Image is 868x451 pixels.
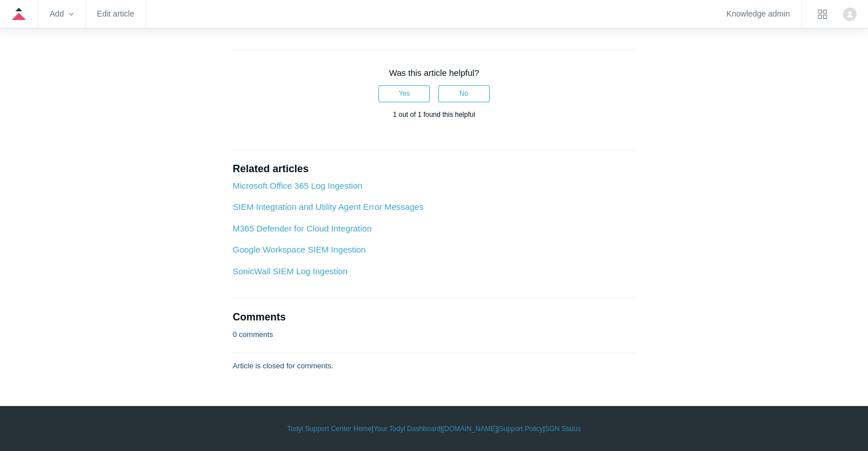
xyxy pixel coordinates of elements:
[233,161,636,177] h2: Related articles
[233,329,273,340] p: 0 comments
[233,202,423,212] a: SIEM Integration and Utility Agent Error Messages
[726,11,790,17] a: Knowledge admin
[499,424,543,434] a: Support Policy
[438,85,490,102] button: This article was not helpful
[233,224,372,233] a: M365 Defender for Cloud Integration
[389,68,479,78] span: Was this article helpful?
[233,266,348,276] a: SonicWall SIEM Log Ingestion
[50,11,74,17] zd-hc-trigger: Add
[442,424,497,434] a: [DOMAIN_NAME]
[378,85,430,102] button: This article was helpful
[233,245,366,254] a: Google Workspace SIEM Ingestion
[393,111,475,119] span: 1 out of 1 found this helpful
[373,424,440,434] a: Your Todyl Dashboard
[545,424,581,434] a: SGN Status
[843,7,857,21] img: user avatar
[97,11,134,17] a: Edit article
[233,360,333,372] p: Article is closed for comments.
[233,181,362,190] a: Microsoft Office 365 Log Ingestion
[103,424,765,434] div: | | | |
[233,310,636,325] h2: Comments
[843,7,857,21] zd-hc-trigger: Click your profile icon to open the profile menu
[287,424,372,434] a: Todyl Support Center Home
